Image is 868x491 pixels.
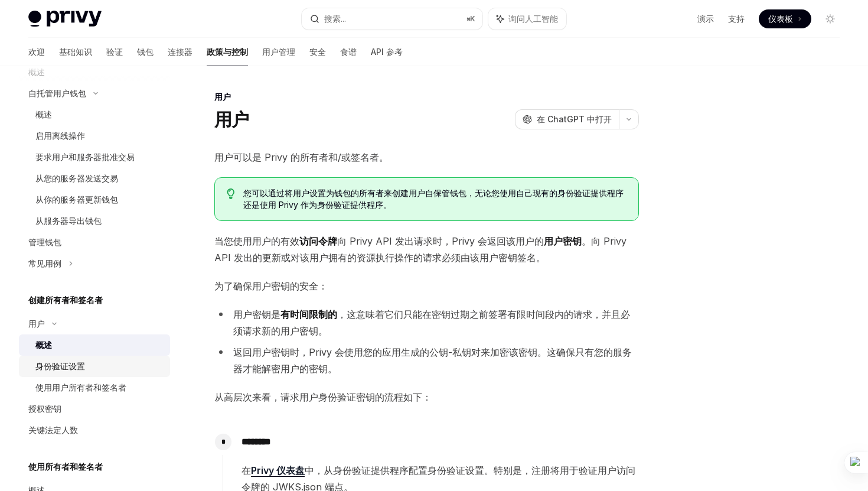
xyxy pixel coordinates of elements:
a: 验证 [106,38,123,66]
font: 概述 [35,109,52,119]
font: 安全 [309,47,326,57]
a: 基础知识 [59,38,92,66]
font: 政策与控制 [207,47,248,57]
a: 连接器 [168,38,192,66]
font: 搜索... [324,14,346,24]
font: 启用离线操作 [35,131,85,141]
a: 支持 [728,13,745,25]
font: 常见用例 [28,258,61,268]
font: 连接器 [168,47,192,57]
font: 自托管用户钱包 [28,88,86,98]
font: 使用用户所有者和签名者 [35,382,126,392]
font: 支持 [728,14,745,24]
button: 切换暗模式 [821,9,840,28]
font: 为了确保用户密钥的安全： [214,280,328,292]
a: 演示 [697,13,714,25]
a: 启用离线操作 [19,125,170,147]
font: 用户 [214,109,249,130]
font: Privy 仪表盘 [251,464,305,476]
font: 食谱 [340,47,357,57]
a: 概述 [19,104,170,125]
font: 您可以通过将用户设置为钱包的所有者来创建用户自保管钱包，无论您使用自己现有的身份验证提供程序还是使用 Privy 作为身份验证提供程序。 [243,188,624,210]
font: 返回用户密钥时，Privy 会使用您的应用生成的公钥-私钥对来加密该密钥。这确保只有您的服务器才能解密用户的密钥。 [233,346,632,375]
font: 要求用户和服务器批准交易 [35,152,135,162]
a: 从服务器导出钱包 [19,210,170,232]
font: 用户 [214,92,231,102]
font: 管理钱包 [28,237,61,247]
a: 身份验证设置 [19,356,170,377]
font: 向 Privy API 发出请求时，Privy 会返回该用户的 [337,235,544,247]
font: 关键法定人数 [28,425,78,435]
font: 演示 [697,14,714,24]
button: 搜索...⌘K [302,8,482,30]
font: 从您的服务器发送交易 [35,173,118,183]
font: 基础知识 [59,47,92,57]
a: 政策与控制 [207,38,248,66]
font: 身份验证设置 [35,361,85,371]
a: 用户管理 [262,38,295,66]
font: 验证 [106,47,123,57]
font: 有时间限制的 [280,308,337,320]
button: 询问人工智能 [488,8,566,30]
font: API 参考 [371,47,403,57]
a: 管理钱包 [19,232,170,253]
font: 授权密钥 [28,404,61,414]
a: Privy 仪表盘 [251,464,305,477]
font: 当您使用用户的有效 [214,235,299,247]
font: 用户 [28,318,45,329]
a: 使用用户所有者和签名者 [19,377,170,398]
font: 欢迎 [28,47,45,57]
font: 概述 [35,340,52,350]
a: 食谱 [340,38,357,66]
a: 授权密钥 [19,398,170,420]
font: 使用所有者和签名者 [28,461,103,472]
svg: 提示 [227,188,235,199]
font: 用户密钥 [544,235,582,247]
a: 从您的服务器发送交易 [19,168,170,189]
font: K [470,14,475,23]
font: 创建所有者和签名者 [28,295,103,305]
font: 从服务器导出钱包 [35,216,102,226]
a: 概述 [19,334,170,356]
button: 在 ChatGPT 中打开 [515,109,619,129]
font: 钱包 [137,47,154,57]
a: 关键法定人数 [19,420,170,441]
a: 钱包 [137,38,154,66]
img: 灯光标志 [28,11,102,27]
font: 从你的服务器更新钱包 [35,194,118,204]
a: API 参考 [371,38,403,66]
font: ⌘ [466,14,470,23]
font: 在 [242,464,251,476]
font: 访问令牌 [299,235,337,247]
font: 仪表板 [768,14,793,24]
font: 用户可以是 Privy 的所有者和/或签名者。 [214,151,389,163]
font: 用户密钥是 [233,308,280,320]
a: 仪表板 [759,9,811,28]
a: 从你的服务器更新钱包 [19,189,170,210]
font: 用户管理 [262,47,295,57]
a: 欢迎 [28,38,45,66]
font: ，这意味着它们只能在密钥过期之前签署有限时间段内的请求，并且必须请求新的用户密钥。 [233,308,630,337]
a: 要求用户和服务器批准交易 [19,147,170,168]
a: 安全 [309,38,326,66]
font: 询问人工智能 [508,14,558,24]
font: 在 ChatGPT 中打开 [537,114,612,124]
font: 从高层次来看，请求用户身份验证密钥的流程如下： [214,391,432,403]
